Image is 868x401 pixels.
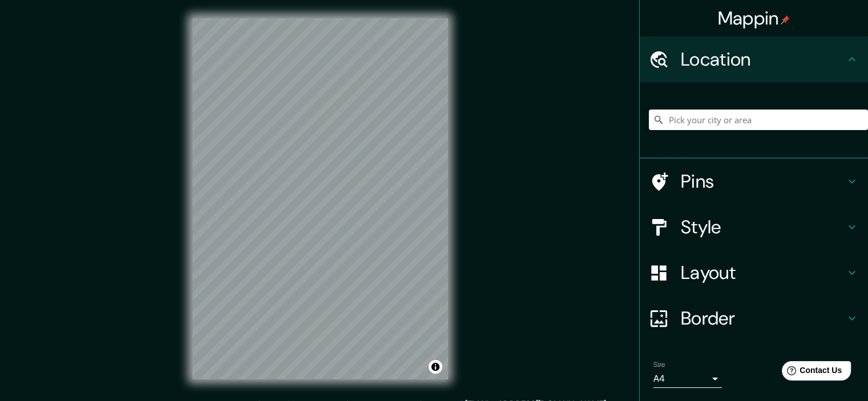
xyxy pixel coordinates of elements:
input: Pick your city or area [649,110,868,130]
img: pin-icon.png [781,15,790,25]
div: A4 [653,370,722,388]
div: Layout [640,250,868,295]
iframe: Help widget launcher [766,357,855,388]
h4: Location [681,48,845,71]
h4: Mappin [718,7,790,30]
canvas: Map [192,18,448,379]
label: Size [653,360,665,370]
h4: Pins [681,170,845,193]
div: Location [640,37,868,82]
div: Pins [640,159,868,204]
button: Toggle attribution [429,360,442,374]
div: Border [640,295,868,341]
h4: Style [681,216,845,238]
h4: Layout [681,261,845,284]
h4: Border [681,307,845,330]
div: Style [640,204,868,250]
